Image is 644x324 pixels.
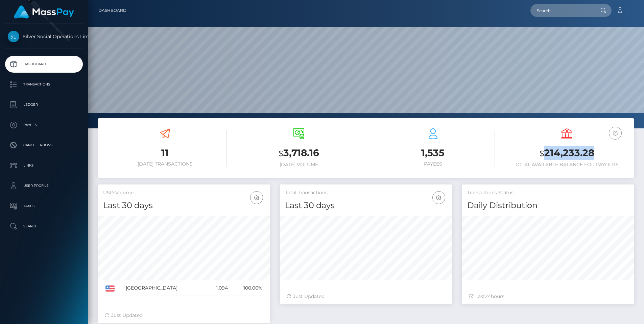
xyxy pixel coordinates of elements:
[103,161,227,167] h6: [DATE] Transactions
[5,218,83,235] a: Search
[505,162,629,168] h6: Total Available Balance for Payouts
[279,149,283,158] small: $
[8,79,80,90] p: Transactions
[5,76,83,93] a: Transactions
[206,280,230,296] td: 1,094
[540,149,544,158] small: $
[285,200,447,211] h4: Last 30 days
[5,137,83,154] a: Cancellations
[237,162,361,168] h6: [DATE] Volume
[103,200,265,211] h4: Last 30 days
[98,3,126,18] a: Dashboard
[8,100,80,110] p: Ledger
[371,146,495,159] h3: 1,535
[285,190,447,196] h5: Total Transactions
[103,146,227,159] h3: 11
[8,140,80,150] p: Cancellations
[467,200,629,211] h4: Daily Distribution
[8,221,80,231] p: Search
[237,146,361,160] h3: 3,718.16
[469,293,627,300] div: Last hours
[8,160,80,171] p: Links
[505,146,629,160] h3: 214,233.28
[123,280,206,296] td: [GEOGRAPHIC_DATA]
[105,312,263,319] div: Just Updated
[8,31,19,42] img: Silver Social Operations Limited
[5,157,83,174] a: Links
[8,120,80,130] p: Payees
[485,293,491,299] span: 24
[5,117,83,133] a: Payees
[8,201,80,211] p: Taxes
[5,177,83,194] a: User Profile
[105,285,115,292] img: US.png
[5,198,83,215] a: Taxes
[230,280,265,296] td: 100.00%
[14,5,74,19] img: MassPay Logo
[5,56,83,73] a: Dashboard
[530,4,594,17] input: Search...
[103,190,265,196] h5: USD Volume
[5,96,83,113] a: Ledger
[8,181,80,191] p: User Profile
[287,293,445,300] div: Just Updated
[467,190,629,196] h5: Transactions Status
[5,33,83,40] span: Silver Social Operations Limited
[8,59,80,69] p: Dashboard
[371,161,495,167] h6: Payees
